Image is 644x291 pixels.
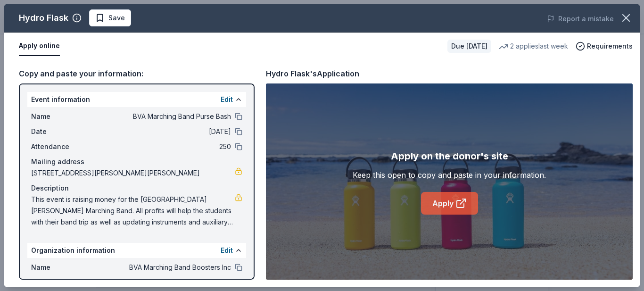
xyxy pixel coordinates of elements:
div: Keep this open to copy and paste in your information. [353,169,546,181]
span: 250 [94,141,231,152]
div: Copy and paste your information: [19,67,255,80]
span: Name [31,111,94,122]
div: 2 applies last week [499,41,568,52]
span: Attendance [31,141,94,152]
a: Apply [421,192,478,215]
span: BVA Marching Band Boosters Inc [94,262,231,273]
div: Hydro Flask [19,10,68,25]
span: [STREET_ADDRESS][PERSON_NAME][PERSON_NAME] [31,167,235,179]
div: Due [DATE] [447,40,491,53]
div: Event information [27,92,246,107]
button: Requirements [576,41,633,52]
span: Requirements [587,41,633,52]
button: Report a mistake [547,13,614,25]
div: Organization information [27,243,246,258]
div: Description [31,183,242,194]
span: Website [31,277,94,288]
span: Name [31,262,94,273]
button: Apply online [19,36,60,56]
div: Hydro Flask's Application [266,67,359,80]
span: This event is raising money for the [GEOGRAPHIC_DATA][PERSON_NAME] Marching Band. All profits wil... [31,194,235,228]
div: Mailing address [31,156,242,167]
span: Date [31,126,94,137]
span: [DATE] [94,126,231,137]
button: Edit [221,94,233,105]
button: Edit [221,245,233,256]
span: Save [108,12,125,24]
button: Save [89,9,131,26]
div: Apply on the donor's site [391,149,508,164]
span: [DOMAIN_NAME] [94,277,231,288]
span: BVA Marching Band Purse Bash [94,111,231,122]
